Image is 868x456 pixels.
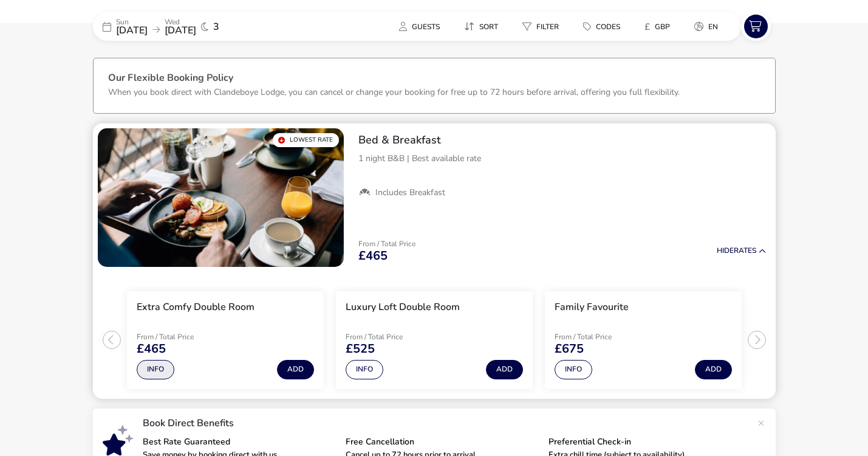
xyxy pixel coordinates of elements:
[273,133,339,147] div: Lowest Rate
[93,12,275,41] div: Sun[DATE]Wed[DATE]3
[277,360,314,379] button: Add
[555,360,592,379] button: Info
[143,438,336,446] p: Best Rate Guaranteed
[358,250,388,262] span: £465
[596,22,620,32] span: Codes
[358,133,766,147] h2: Bed & Breakfast
[116,18,148,26] p: Sun
[695,360,732,379] button: Add
[358,152,766,165] p: 1 night B&B | Best available rate
[573,18,630,35] button: Codes
[389,18,449,35] button: Guests
[479,22,498,32] span: Sort
[358,240,415,247] p: From / Total Price
[717,247,766,255] button: HideRates
[685,18,733,35] naf-pibe-menu-bar-item: en
[165,18,196,26] p: Wed
[116,24,148,37] span: [DATE]
[412,22,440,32] span: Guests
[717,246,734,255] span: Hide
[555,301,629,314] h3: Family Favourite
[655,22,670,32] span: GBP
[349,123,776,209] div: Bed & Breakfast1 night B&B | Best available rateIncludes Breakfast
[685,18,728,35] button: en
[346,438,539,446] p: Free Cancellation
[635,18,680,35] button: £GBP
[644,21,650,33] i: £
[346,301,460,314] h3: Luxury Loft Double Room
[137,343,166,355] span: £465
[454,18,508,35] button: Sort
[454,18,513,35] naf-pibe-menu-bar-item: Sort
[346,333,432,340] p: From / Total Price
[346,360,383,379] button: Info
[346,343,375,355] span: £525
[548,438,742,446] p: Preferential Check-in
[330,286,539,394] swiper-slide: 2 / 3
[539,286,748,394] swiper-slide: 3 / 3
[389,18,454,35] naf-pibe-menu-bar-item: Guests
[708,22,718,32] span: en
[108,73,760,86] h3: Our Flexible Booking Policy
[213,22,219,32] span: 3
[513,18,573,35] naf-pibe-menu-bar-item: Filter
[143,418,751,428] p: Book Direct Benefits
[137,360,174,379] button: Info
[137,333,223,340] p: From / Total Price
[108,86,680,98] p: When you book direct with Clandeboye Lodge, you can cancel or change your booking for free up to ...
[513,18,569,35] button: Filter
[121,286,330,394] swiper-slide: 1 / 3
[536,22,559,32] span: Filter
[635,18,685,35] naf-pibe-menu-bar-item: £GBP
[555,333,641,340] p: From / Total Price
[165,24,196,37] span: [DATE]
[375,187,445,198] span: Includes Breakfast
[98,128,344,267] swiper-slide: 1 / 1
[573,18,635,35] naf-pibe-menu-bar-item: Codes
[555,343,584,355] span: £675
[137,301,255,314] h3: Extra Comfy Double Room
[486,360,523,379] button: Add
